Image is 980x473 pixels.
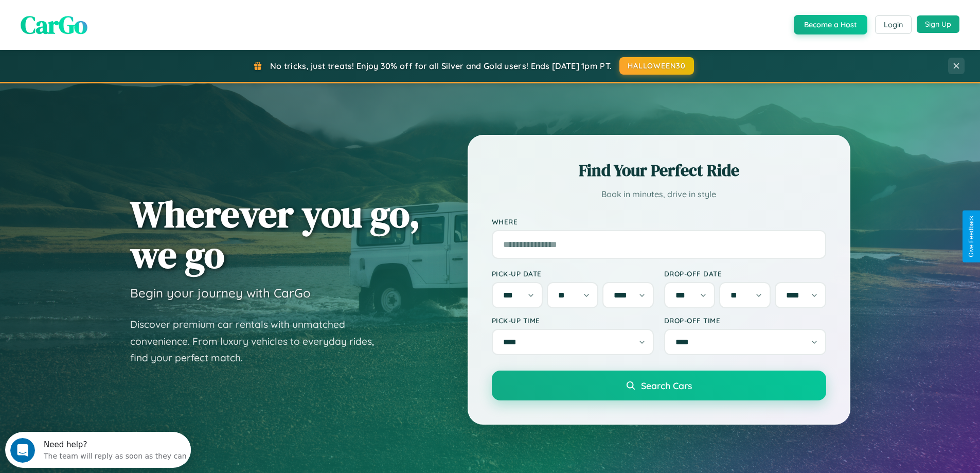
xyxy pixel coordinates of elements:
[492,371,826,400] button: Search Cars
[21,8,87,42] span: CarGo
[10,438,35,463] iframe: Intercom live chat
[875,15,912,34] button: Login
[664,316,826,325] label: Drop-off Time
[492,269,654,278] label: Pick-up Date
[492,316,654,325] label: Pick-up Time
[130,194,420,275] h1: Wherever you go, we go
[641,380,692,391] span: Search Cars
[917,15,959,33] button: Sign Up
[619,57,694,75] button: HALLOWEEN30
[130,285,311,301] h3: Begin your journey with CarGo
[270,61,612,71] span: No tricks, just treats! Enjoy 30% off for all Silver and Gold users! Ends [DATE] 1pm PT.
[4,4,191,32] div: Open Intercom Messenger
[664,269,826,278] label: Drop-off Date
[5,432,191,468] iframe: Intercom live chat discovery launcher
[968,216,975,257] div: Give Feedback
[492,187,826,202] p: Book in minutes, drive in style
[492,159,826,182] h2: Find Your Perfect Ride
[130,316,387,366] p: Discover premium car rentals with unmatched convenience. From luxury vehicles to everyday rides, ...
[39,9,182,17] div: Need help?
[39,17,182,28] div: The team will reply as soon as they can
[492,217,826,226] label: Where
[794,15,867,34] button: Become a Host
